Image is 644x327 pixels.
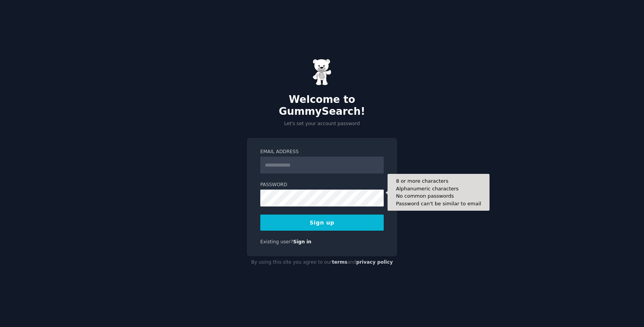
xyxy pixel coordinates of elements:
[260,149,384,155] label: Email Address
[356,259,393,265] a: privacy policy
[247,94,397,118] h2: Welcome to GummySearch!
[247,121,397,127] p: Let's set your account password
[260,182,384,188] label: Password
[247,256,397,269] div: By using this site you agree to our and
[293,239,312,244] a: Sign in
[260,215,384,231] button: Sign up
[260,239,293,244] span: Existing user?
[312,59,332,86] img: Gummy Bear
[332,259,347,265] a: terms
